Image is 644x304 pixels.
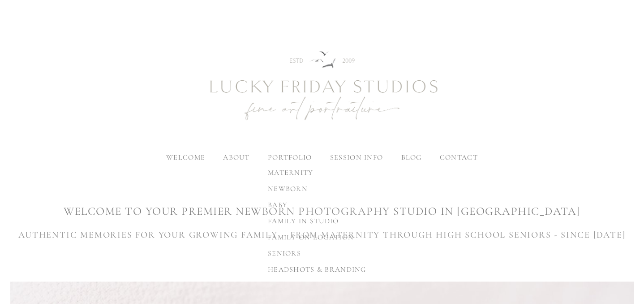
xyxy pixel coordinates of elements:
[268,233,354,242] span: family on location
[223,153,249,162] label: about
[261,181,374,197] a: newborn
[10,204,635,219] h1: WELCOME TO YOUR premier newborn photography studio IN [GEOGRAPHIC_DATA]
[268,153,312,162] label: portfolio
[440,153,478,162] a: contact
[166,153,205,162] a: welcome
[261,197,374,213] a: baby
[268,217,339,226] span: family in studio
[261,245,374,261] a: seniors
[261,229,374,245] a: family on location
[268,184,308,193] span: newborn
[261,165,374,181] a: maternity
[268,200,288,209] span: baby
[268,265,366,274] span: headshots & branding
[268,249,301,258] span: seniors
[261,261,374,278] a: headshots & branding
[268,168,313,177] span: maternity
[330,153,383,162] label: session info
[401,153,422,162] a: blog
[10,228,635,242] h3: AUTHENTIC MEMORIES FOR YOUR GROWING FAMILY - FROM MATERNITY THROUGH HIGH SCHOOL SENIORS - SINCE [...
[161,19,483,154] img: Newborn Photography Denver | Lucky Friday Studios
[261,213,374,229] a: family in studio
